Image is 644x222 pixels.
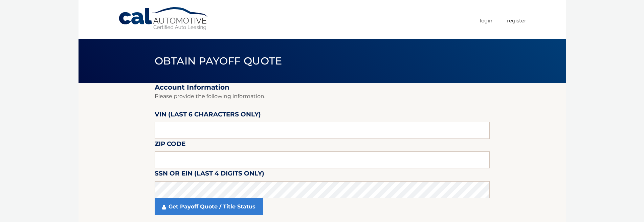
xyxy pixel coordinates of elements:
[155,92,490,101] p: Please provide the following information.
[507,15,526,26] a: Register
[155,83,490,92] h2: Account Information
[480,15,492,26] a: Login
[118,7,209,31] a: Cal Automotive
[155,168,264,181] label: SSN or EIN (last 4 digits only)
[155,139,185,151] label: Zip Code
[155,198,263,215] a: Get Payoff Quote / Title Status
[155,55,282,67] span: Obtain Payoff Quote
[155,109,261,122] label: VIN (last 6 characters only)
